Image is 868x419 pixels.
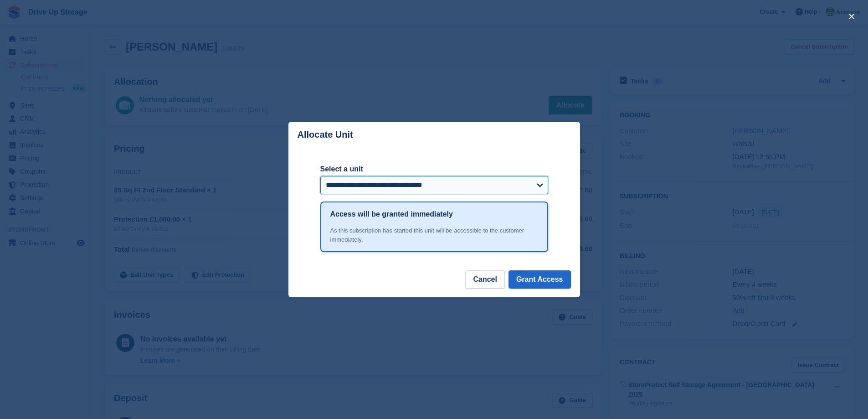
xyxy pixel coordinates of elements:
[330,209,453,220] h1: Access will be granted immediately
[465,270,504,289] button: Cancel
[320,164,548,175] label: Select a unit
[508,270,571,289] button: Grant Access
[298,129,353,140] p: Allocate Unit
[330,226,538,244] div: As this subscription has started this unit will be accessible to the customer immediately.
[844,9,859,24] button: close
